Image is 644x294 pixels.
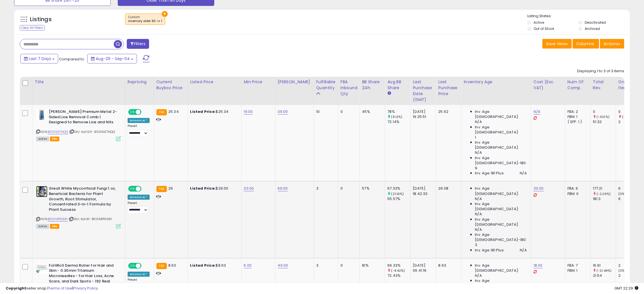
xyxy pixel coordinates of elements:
span: OFF [141,263,150,268]
small: (21.16%) [391,192,404,196]
span: 3 [475,242,477,247]
a: 6.00 [244,263,252,268]
a: Privacy Policy [73,286,98,291]
div: Cost (Exc. VAT) [534,79,563,91]
div: 177.21 [593,186,616,191]
div: ASIN: [36,186,121,228]
div: [DATE] 18:42:33 [413,186,431,196]
a: B001667NQQ [48,130,68,134]
span: Inv. Age [DEMOGRAPHIC_DATA]: [475,186,527,196]
div: FBM: 1 [567,268,586,273]
div: 0 [340,186,355,191]
div: Total Rev. [593,79,614,91]
small: FBA [156,186,167,192]
div: 66.33% [387,263,410,268]
small: (-21.49%) [597,268,612,273]
div: inventory older 90 >= 1 [128,19,162,23]
span: ON [129,187,136,191]
b: [PERSON_NAME] Premium Metal 2-Sided Lice Removal Comb | Designed to Remove Lice and Nits [49,109,117,126]
b: Great White Mycorrhizal Fungi 1 oz, Beneficial Bacteria for Plant Growth, Root Stimulator, Concen... [49,186,117,214]
a: N/A [534,109,540,115]
div: 55.57% [387,196,410,201]
div: 72.14% [387,119,410,124]
div: 8.63 [438,263,457,268]
div: Last Purchase Price [438,79,459,97]
div: 21.54 [593,273,616,278]
span: Columns [576,41,594,47]
button: × [162,11,168,17]
span: N/A [475,273,482,278]
div: FBA: 2 [567,109,586,114]
small: (-100%) [622,115,635,119]
div: 2 [618,273,641,278]
div: 0 [340,109,355,114]
div: Displaying 1 to 3 of 3 items [577,69,624,74]
div: 16.91 [593,263,616,268]
div: 0 [340,263,355,268]
span: Inv. Age [DEMOGRAPHIC_DATA]: [475,263,527,273]
div: Clear All Filters [20,25,45,30]
label: Out of Stock [534,26,554,31]
span: ON [129,110,136,115]
a: 18.00 [534,263,543,268]
span: N/A [475,212,482,217]
div: 0 [593,109,616,114]
div: Ordered Items [618,79,639,91]
button: Aug-29 - Sep-04 [87,54,137,63]
small: (-8.42%) [391,268,405,273]
span: N/A [520,171,527,176]
span: Inv. Age [DEMOGRAPHIC_DATA]: [475,217,527,227]
div: 2 [618,119,641,124]
button: Actions [600,39,624,49]
span: Inv. Age 181 Plus: [475,248,505,253]
span: Inv. Age [DEMOGRAPHIC_DATA]: [475,109,527,119]
img: 41aW1xKmkZL._SL40_.jpg [36,263,47,274]
div: 81% [362,263,381,268]
span: ON [129,263,136,268]
span: OFF [141,110,150,115]
span: 9 [475,166,477,171]
small: FBA [156,263,167,269]
div: [DATE] 06:41:19 [413,263,431,273]
div: FBM: 0 [567,191,586,196]
div: 78% [387,109,410,114]
div: 3 [316,263,334,268]
div: Current Buybox Price [156,79,185,91]
div: 67.33% [387,186,410,191]
span: N/A [475,150,482,155]
span: All listings currently available for purchase on Amazon [36,224,49,229]
span: Inv. Age [DEMOGRAPHIC_DATA]-180: [475,155,527,166]
div: Preset: [128,201,150,214]
a: 49.00 [278,263,288,268]
div: Repricing [128,79,152,85]
div: 25.62 [438,109,457,114]
div: FBA: 6 [567,186,586,191]
button: Last 7 Days [20,54,58,63]
div: FBM: 1 [567,114,586,119]
div: Min Price [244,79,273,85]
b: Listed Price: [190,263,216,268]
span: Inv. Age [DEMOGRAPHIC_DATA]: [475,278,527,288]
div: 6 [618,196,641,201]
span: Inv. Age [DEMOGRAPHIC_DATA]: [475,125,527,135]
div: Preset: [128,278,150,290]
a: 69.00 [278,186,288,191]
a: B00A8PG6RI [48,217,68,221]
h5: Listings [30,16,52,23]
div: [PERSON_NAME] [278,79,311,85]
div: Amazon AI * [128,118,150,123]
div: 51.32 [593,119,616,124]
span: FBA [50,224,60,229]
span: 2025-09-12 22:29 GMT [614,286,638,291]
div: Last Purchase Date (GMT) [413,79,433,103]
a: 39.00 [278,109,288,115]
label: Active [534,20,544,25]
b: Listed Price: [190,186,216,191]
div: $8.63 [190,263,237,268]
span: All listings currently available for purchase on Amazon [36,137,49,141]
div: $25.34 [190,109,237,114]
div: Avg BB Share [387,79,408,91]
span: | SKU: Koli120- B001667NQQ [69,130,115,134]
a: 19.00 [244,109,253,115]
small: (0%) [618,268,626,273]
